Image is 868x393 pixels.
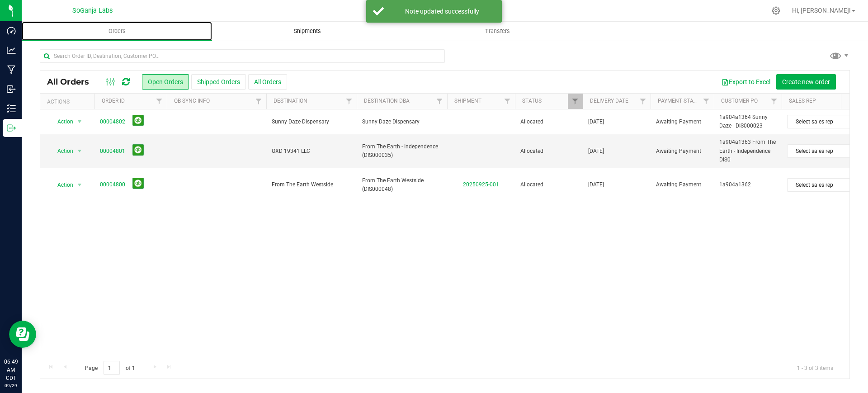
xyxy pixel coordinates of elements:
[656,118,708,126] span: Awaiting Payment
[402,22,593,41] a: Transfers
[74,179,85,191] span: select
[342,94,357,109] a: Filter
[272,118,351,126] span: Sunny Daze Dispensary
[719,180,776,189] span: 1a904a1362
[362,142,442,160] span: From The Earth - Independence (DIS000035)
[790,361,840,374] span: 1 - 3 of 3 items
[191,74,246,90] button: Shipped Orders
[656,180,708,189] span: Awaiting Payment
[142,74,189,90] button: Open Orders
[454,98,481,104] a: Shipment
[100,180,125,189] a: 00004800
[74,145,85,157] span: select
[719,113,776,130] span: 1a904a1364 Sunny Daze - DIS000023
[4,358,18,382] p: 06:49 AM CDT
[77,361,142,375] span: Page of 1
[656,147,708,156] span: Awaiting Payment
[767,94,782,109] a: Filter
[7,26,16,35] inline-svg: Dashboard
[389,7,495,16] div: Note updated successfully
[788,115,855,128] span: Select sales rep
[463,181,499,188] a: 20250925-001
[520,180,577,189] span: Allocated
[282,27,333,35] span: Shipments
[770,6,782,15] div: Manage settings
[590,98,628,104] a: Delivery Date
[520,118,577,126] span: Allocated
[47,77,98,87] span: All Orders
[174,98,210,104] a: QB Sync Info
[248,74,287,90] button: All Orders
[788,179,855,191] span: Select sales rep
[658,98,703,104] a: Payment Status
[9,321,36,348] iframe: Resource center
[152,94,167,109] a: Filter
[49,145,74,157] span: Action
[274,98,307,104] a: Destination
[47,99,91,105] div: Actions
[522,98,542,104] a: Status
[792,7,851,14] span: Hi, [PERSON_NAME]!
[473,27,522,35] span: Transfers
[212,22,402,41] a: Shipments
[100,147,125,156] a: 00004801
[699,94,714,109] a: Filter
[568,94,583,109] a: Filter
[74,115,85,128] span: select
[272,147,351,156] span: OXD 19341 LLC
[500,94,515,109] a: Filter
[588,147,604,156] span: [DATE]
[520,147,577,156] span: Allocated
[588,118,604,126] span: [DATE]
[7,123,16,133] inline-svg: Outbound
[719,138,776,164] span: 1a904a1363 From The Earth - Independence DIS0
[7,46,16,55] inline-svg: Analytics
[636,94,651,109] a: Filter
[251,94,266,109] a: Filter
[49,179,74,191] span: Action
[7,85,16,94] inline-svg: Inbound
[7,65,16,74] inline-svg: Manufacturing
[4,382,18,389] p: 09/29
[364,98,410,104] a: Destination DBA
[362,118,442,126] span: Sunny Daze Dispensary
[721,98,758,104] a: Customer PO
[40,49,445,63] input: Search Order ID, Destination, Customer PO...
[782,78,830,85] span: Create new order
[7,104,16,113] inline-svg: Inventory
[432,94,447,109] a: Filter
[588,180,604,189] span: [DATE]
[100,118,125,126] a: 00004802
[788,145,855,157] span: Select sales rep
[49,115,74,128] span: Action
[776,74,836,90] button: Create new order
[72,7,113,14] span: SoGanja Labs
[104,361,120,375] input: 1
[362,176,442,194] span: From The Earth Westside (DIS000048)
[716,74,776,90] button: Export to Excel
[96,27,138,35] span: Orders
[102,98,125,104] a: Order ID
[272,180,351,189] span: From The Earth Westside
[22,22,212,41] a: Orders
[789,98,816,104] a: Sales Rep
